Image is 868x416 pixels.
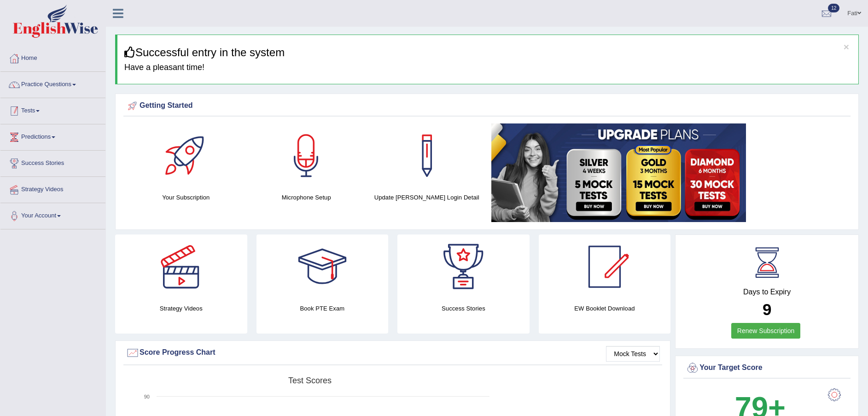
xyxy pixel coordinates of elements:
span: 12 [828,4,839,12]
h4: Book PTE Exam [256,304,389,313]
img: small5.jpg [491,123,746,222]
h4: Strategy Videos [115,304,247,313]
h4: EW Booklet Download [539,304,671,313]
a: Strategy Videos [0,177,105,200]
a: Success Stories [0,151,105,174]
h4: Your Subscription [130,193,241,202]
a: Predictions [0,124,105,147]
h4: Microphone Setup [250,193,361,202]
a: Renew Subscription [731,323,801,339]
h4: Success Stories [397,304,530,313]
a: Home [0,46,105,69]
h4: Have a pleasant time! [124,63,851,72]
a: Tests [0,98,105,121]
div: Getting Started [126,99,848,113]
a: Practice Questions [0,72,105,95]
h3: Successful entry in the system [124,47,851,59]
h4: Days to Expiry [686,288,848,296]
div: Score Progress Chart [126,346,660,360]
text: 90 [144,394,150,399]
a: Your Account [0,203,105,226]
h4: Update [PERSON_NAME] Login Detail [371,193,482,202]
tspan: Test scores [288,376,332,385]
button: × [844,42,849,52]
div: Your Target Score [686,361,848,375]
b: 9 [763,300,771,318]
